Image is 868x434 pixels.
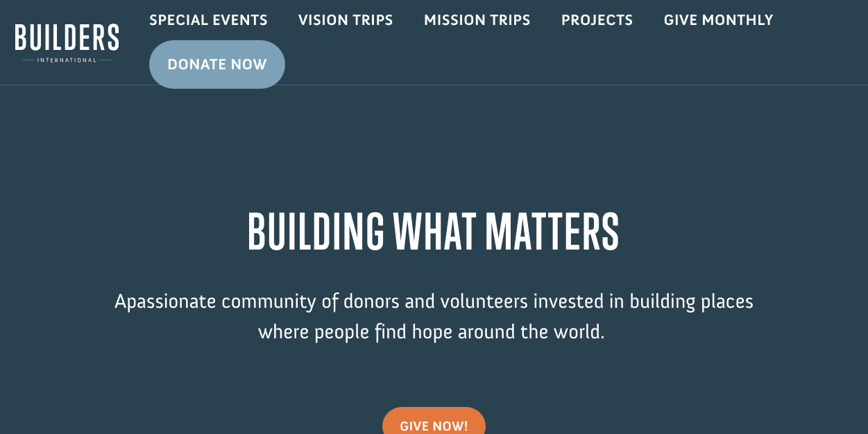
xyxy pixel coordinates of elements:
p: passionate community of donors and volunteers invested in building places where people find hope ... [87,286,781,367]
img: Builders International [15,21,119,64]
a: Donate Now [149,40,285,89]
h1: BUILDING WHAT MATTERS [87,202,781,267]
span: A [114,288,126,313]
